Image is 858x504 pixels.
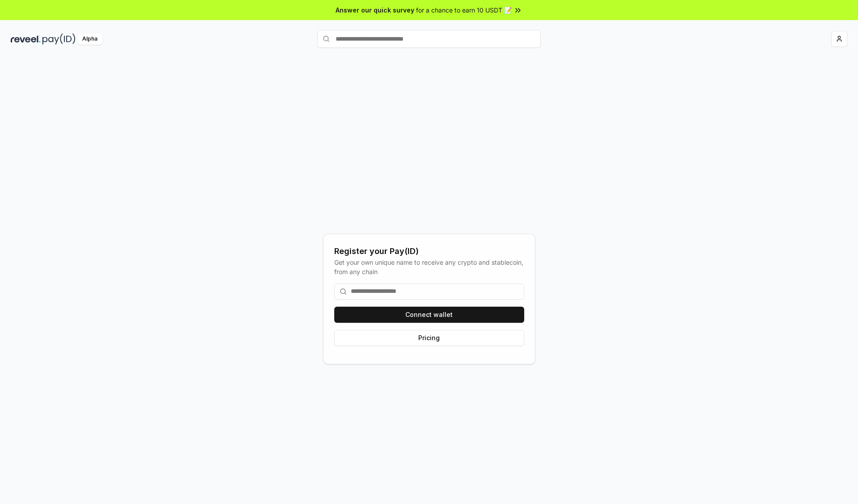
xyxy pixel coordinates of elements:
button: Connect wallet [334,307,524,323]
span: Answer our quick survey [336,5,414,15]
div: Alpha [77,33,102,45]
span: for a chance to earn 10 USDT 📝 [416,5,512,15]
img: reveel_dark [11,33,41,45]
div: Register your Pay(ID) [334,245,524,258]
img: pay_id [42,33,76,45]
button: Pricing [334,330,524,346]
div: Get your own unique name to receive any crypto and stablecoin, from any chain [334,258,524,276]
